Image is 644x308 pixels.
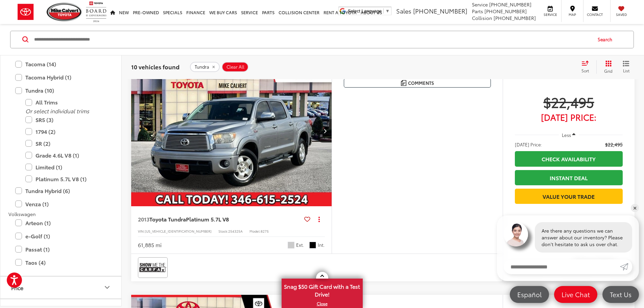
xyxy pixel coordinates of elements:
button: Select sort value [578,60,596,74]
label: SR5 (3) [25,114,106,126]
a: 2013Toyota TundraPlatinum 5.7L V8 [138,215,302,223]
div: 2013 Toyota Tundra Platinum 5.7L V8 0 [131,55,332,206]
span: Ext. [296,242,304,248]
img: Agent profile photo [504,222,528,246]
img: 2013 Toyota Tundra Platinum 5.7L V8 [131,55,332,207]
label: Limited (1) [25,161,106,173]
span: [DATE] Price: [515,114,623,120]
label: SR (2) [25,138,106,149]
i: Or select individual trims [25,107,89,115]
span: Sort [581,68,589,73]
div: Price [11,284,23,291]
button: Comments [344,78,491,88]
a: Submit [620,259,632,274]
a: Instant Deal [515,170,623,185]
button: Search [591,31,622,48]
span: Silver Sky Metallic [288,242,294,248]
span: 8275 [261,229,269,234]
span: 2013 [138,215,149,223]
span: Collision [472,15,492,21]
span: Grid [604,68,613,74]
div: Are there any questions we can answer about our inventory? Please don't hesitate to ask us over c... [535,222,632,253]
span: Volkswagen [8,211,36,217]
span: Stock: [218,229,228,234]
span: [PHONE_NUMBER] [494,15,536,21]
span: Text Us [606,290,635,299]
span: Service [472,1,488,8]
a: 2013 Toyota Tundra Platinum 5.7L V82013 Toyota Tundra Platinum 5.7L V82013 Toyota Tundra Platinum... [131,55,332,206]
span: Parts [472,8,483,15]
span: Graphite [309,242,316,248]
button: Actions [313,213,325,225]
label: 1794 (2) [25,126,106,138]
input: Enter your message [504,259,620,274]
button: List View [618,60,635,74]
button: PricePrice [0,277,122,299]
span: ▼ [385,8,390,14]
span: Clear All [226,64,244,70]
label: Platinum 5.7L V8 (1) [25,173,106,185]
span: Tundra [195,64,209,70]
label: Taos (4) [15,257,106,268]
span: [US_VEHICLE_IDENTIFICATION_NUMBER] [145,229,212,234]
label: Arteon (1) [15,217,106,229]
span: Int. [318,242,325,248]
button: Next image [318,119,332,143]
span: Snag $50 Gift Card with a Test Drive! [282,279,362,300]
span: 254325A [228,229,243,234]
a: Value Your Trade [515,189,623,204]
span: [DATE] Price: [515,141,542,148]
a: Check Availability [515,151,623,166]
label: Tundra (10) [15,85,106,96]
span: dropdown dots [318,216,320,222]
span: $22,495 [515,93,623,110]
span: Map [565,12,580,17]
span: Contact [587,12,603,17]
span: Model: [249,229,261,234]
label: Grade 4.6L V8 (1) [25,149,106,161]
img: Mike Calvert Toyota [47,3,82,21]
span: [PHONE_NUMBER] [484,8,527,15]
span: Platinum 5.7L V8 [186,215,229,223]
span: Español [514,290,545,299]
span: [PHONE_NUMBER] [413,6,467,15]
label: e-Golf (1) [15,230,106,242]
label: All Trims [25,96,106,108]
label: Passat (1) [15,243,106,255]
span: List [623,68,629,73]
div: 61,885 mi [138,241,162,249]
label: Tundra Hybrid (6) [15,185,106,197]
a: Español [510,286,549,303]
span: [PHONE_NUMBER] [489,1,531,8]
span: Saved [614,12,629,17]
span: Live Chat [558,290,593,299]
label: Tacoma Hybrid (1) [15,71,106,83]
img: View CARFAX report [139,259,166,277]
span: Less [562,132,571,138]
a: Text Us [602,286,639,303]
label: Tacoma (14) [15,58,106,70]
img: Comments [401,80,406,86]
span: Comments [408,80,434,86]
span: Sales [396,6,411,15]
span: Toyota Tundra [149,215,186,223]
button: Grid View [596,60,618,74]
div: Price [103,283,111,291]
button: Less [559,129,579,141]
span: $22,495 [605,141,623,148]
button: remove Tundra [190,62,220,72]
span: Service [543,12,558,17]
span: 10 vehicles found [131,63,180,71]
label: Venza (1) [15,198,106,210]
span: VIN: [138,229,145,234]
input: Search by Make, Model, or Keyword [33,31,591,48]
button: Clear All [222,62,248,72]
a: Live Chat [554,286,597,303]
